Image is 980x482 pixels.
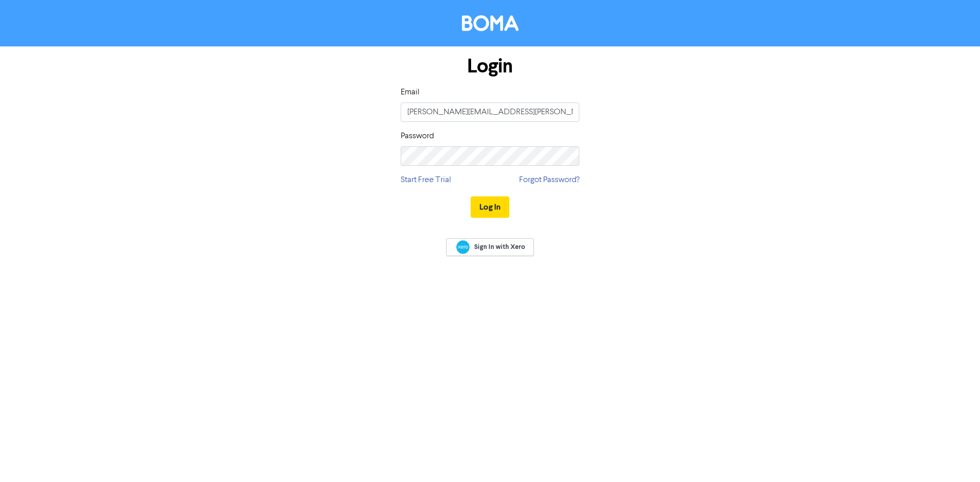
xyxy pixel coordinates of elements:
[462,15,519,31] img: BOMA Logo
[474,242,525,251] span: Sign In with Xero
[446,238,534,256] a: Sign In with Xero
[401,174,451,186] a: Start Free Trial
[471,196,509,218] button: Log In
[401,55,579,78] h1: Login
[401,130,434,142] label: Password
[519,174,579,186] a: Forgot Password?
[456,240,470,254] img: Xero logo
[401,86,420,98] label: Email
